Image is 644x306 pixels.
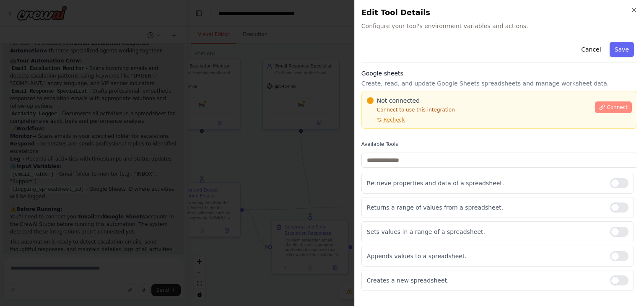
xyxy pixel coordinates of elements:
[384,117,405,123] span: Recheck
[367,252,603,260] p: Appends values to a spreadsheet.
[361,141,637,148] label: Available Tools
[367,106,590,113] p: Connect to use this integration
[367,117,405,123] button: Recheck
[595,101,632,113] button: Connect
[576,42,606,57] button: Cancel
[377,96,420,105] span: Not connected
[361,7,637,18] h2: Edit Tool Details
[367,228,603,236] p: Sets values in a range of a spreadsheet.
[367,179,603,187] p: Retrieve properties and data of a spreadsheet.
[361,22,637,30] span: Configure your tool's environment variables and actions.
[607,104,628,111] span: Connect
[361,79,637,88] p: Create, read, and update Google Sheets spreadsheets and manage worksheet data.
[361,69,637,78] h3: Google sheets
[610,42,634,57] button: Save
[367,276,603,285] p: Creates a new spreadsheet.
[367,203,603,212] p: Returns a range of values from a spreadsheet.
